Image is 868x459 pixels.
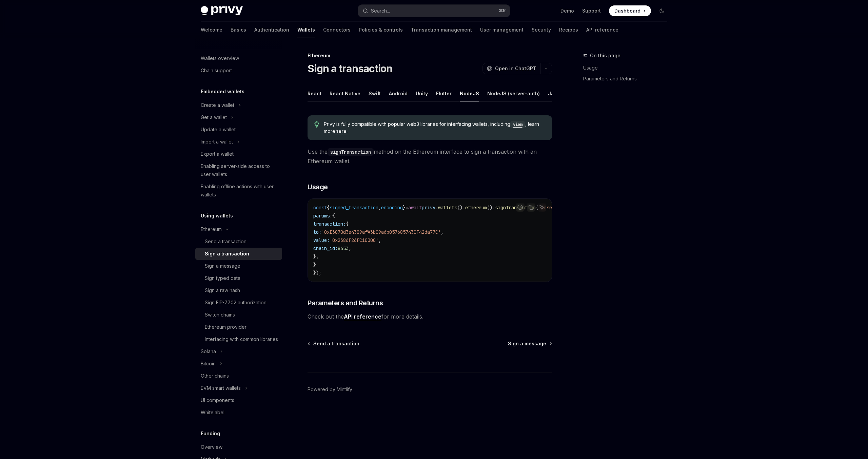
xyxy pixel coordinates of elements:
[205,250,249,258] div: Sign a transaction
[583,62,673,73] a: Usage
[389,85,408,101] div: Android
[359,22,403,38] a: Policies & controls
[205,286,240,294] div: Sign a raw hash
[508,340,551,347] a: Sign a message
[308,52,552,59] div: Ethereum
[656,5,667,16] button: Toggle dark mode
[436,85,452,101] div: Flutter
[201,6,243,16] img: dark logo
[548,85,560,101] div: Java
[349,245,351,251] span: ,
[195,123,282,136] a: Update a wallet
[195,111,282,123] button: Toggle Get a wallet section
[201,150,234,158] div: Export a wallet
[308,386,352,393] a: Powered by Mintlify
[195,99,282,111] button: Toggle Create a wallet section
[406,205,408,211] span: =
[346,221,349,227] span: {
[335,128,347,134] a: here
[532,22,551,38] a: Security
[201,113,227,121] div: Get a wallet
[201,384,241,392] div: EVM smart wallets
[516,203,525,212] button: Report incorrect code
[195,64,282,77] a: Chain support
[457,205,465,211] span: ().
[324,121,545,135] span: Privy is fully compatible with popular web3 libraries for interfacing wallets, including , learn ...
[499,8,506,14] span: ⌘ K
[308,312,552,321] span: Check out the for more details.
[338,245,349,251] span: 8453
[205,311,235,319] div: Switch chains
[195,148,282,160] a: Export a wallet
[201,183,278,199] div: Enabling offline actions with user wallets
[381,205,403,211] span: encoding
[495,65,536,72] span: Open in ChatGPT
[323,22,351,38] a: Connectors
[330,205,378,211] span: signed_transaction
[313,205,327,211] span: const
[609,5,651,16] a: Dashboard
[201,408,224,417] div: Whitelabel
[195,406,282,419] a: Whitelabel
[313,245,338,251] span: chain_id:
[378,205,381,211] span: ,
[195,223,282,235] button: Toggle Ethereum section
[308,298,383,308] span: Parameters and Returns
[201,88,244,96] h5: Embedded wallets
[205,335,278,343] div: Interfacing with common libraries
[308,340,359,347] a: Send a transaction
[205,299,267,307] div: Sign EIP-7702 authorization
[313,237,330,243] span: value:
[297,22,315,38] a: Wallets
[403,205,406,211] span: }
[330,85,360,101] div: React Native
[195,370,282,382] a: Other chains
[195,52,282,64] a: Wallets overview
[510,121,525,127] a: viem
[378,237,381,243] span: ,
[321,229,441,235] span: '0xE3070d3e4309afA3bC9a6b057685743CF42da77C'
[195,260,282,272] a: Sign a message
[313,229,321,235] span: to:
[583,73,673,84] a: Parameters and Returns
[201,372,229,380] div: Other chains
[480,22,524,38] a: User management
[205,237,246,246] div: Send a transaction
[536,205,538,211] span: (
[201,347,216,356] div: Solana
[254,22,289,38] a: Authentication
[308,85,321,101] div: React
[614,7,640,14] span: Dashboard
[205,262,240,270] div: Sign a message
[408,205,422,211] span: await
[201,22,222,38] a: Welcome
[527,203,535,212] button: Copy the contents from the code block
[201,101,234,109] div: Create a wallet
[344,313,381,320] a: API reference
[308,147,552,166] span: Use the method on the Ethereum interface to sign a transaction with an Ethereum wallet.
[201,138,233,146] div: Import a wallet
[330,237,378,243] span: '0x2386F26FC10000'
[195,284,282,297] a: Sign a raw hash
[201,54,239,62] div: Wallets overview
[308,62,393,75] h1: Sign a transaction
[487,205,495,211] span: ().
[369,85,381,101] div: Swift
[201,162,278,178] div: Enabling server-side access to user wallets
[195,309,282,321] a: Switch chains
[422,205,435,211] span: privy
[582,7,601,14] a: Support
[328,148,374,156] code: signTransaction
[195,394,282,406] a: UI components
[201,225,222,233] div: Ethereum
[195,441,282,453] a: Overview
[195,272,282,284] a: Sign typed data
[195,382,282,394] button: Toggle EVM smart wallets section
[205,274,240,282] div: Sign typed data
[195,333,282,345] a: Interfacing with common libraries
[201,66,232,75] div: Chain support
[495,205,536,211] span: signTransaction
[313,213,332,219] span: params:
[201,396,234,404] div: UI components
[371,7,390,15] div: Search...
